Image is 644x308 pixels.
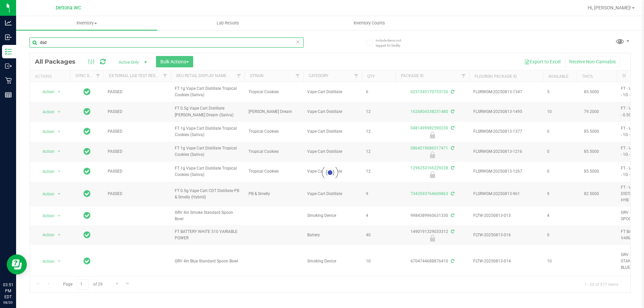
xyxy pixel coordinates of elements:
[5,48,12,55] inline-svg: Inventory
[376,38,409,48] span: Include items not tagged for facility
[5,91,12,98] inline-svg: Reports
[16,20,157,26] span: Inventory
[588,5,631,10] span: Hi, [PERSON_NAME]!
[30,38,304,48] input: Search Package ID, Item Name, SKU, Lot or Part Number...
[3,300,13,305] p: 08/20
[16,16,157,30] a: Inventory
[299,16,440,30] a: Inventory Counts
[5,19,12,26] inline-svg: Analytics
[7,254,27,274] iframe: Resource center
[344,20,394,26] span: Inventory Counts
[5,77,12,84] inline-svg: Retail
[56,5,81,11] span: Deltona WC
[5,63,12,69] inline-svg: Outbound
[5,34,12,41] inline-svg: Inbound
[296,38,300,46] span: Clear
[3,282,13,300] p: 03:51 PM EDT
[208,20,248,26] span: Lab Results
[157,16,299,30] a: Lab Results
